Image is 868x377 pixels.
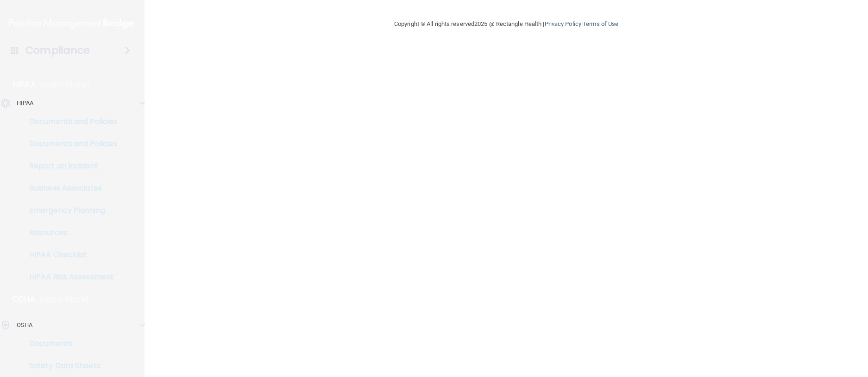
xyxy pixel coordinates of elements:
a: Privacy Policy [545,20,581,27]
p: HIPAA Risk Assessment [6,272,132,282]
p: HIPAA [13,79,36,90]
p: Documents and Policies [6,139,132,148]
p: Emergency Planning [6,206,132,215]
p: Documents [6,339,132,348]
a: Terms of Use [583,20,618,27]
p: Learn More! [41,79,90,90]
p: HIPAA [17,98,34,109]
p: Report an Incident [6,161,132,171]
div: Copyright © All rights reserved 2025 @ Rectangle Health | | [337,9,675,39]
p: OSHA [17,320,32,331]
p: Learn More! [40,294,89,305]
p: OSHA [13,294,36,305]
p: HIPAA Checklist [6,250,132,260]
h4: Compliance [25,44,90,57]
img: PMB logo [9,14,135,33]
p: Documents and Policies [6,117,132,126]
p: Business Associates [6,184,132,193]
p: Resources [6,228,132,237]
p: Safety Data Sheets [6,361,132,371]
